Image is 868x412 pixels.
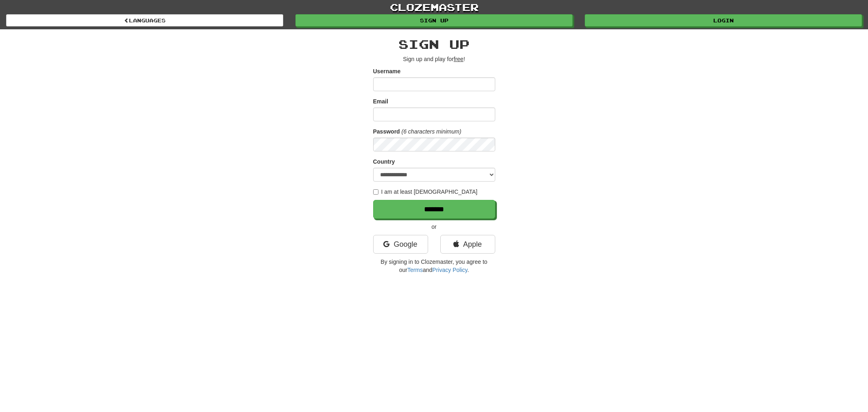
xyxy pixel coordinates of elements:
[373,158,395,166] label: Country
[373,67,401,75] label: Username
[432,267,467,273] a: Privacy Policy
[373,37,495,51] h2: Sign up
[373,127,400,136] label: Password
[373,97,388,105] label: Email
[373,188,478,196] label: I am at least [DEMOGRAPHIC_DATA]
[373,189,378,195] input: I am at least [DEMOGRAPHIC_DATA]
[454,56,464,62] u: free
[295,14,573,26] a: Sign up
[585,14,862,26] a: Login
[373,223,495,231] p: or
[440,235,495,254] a: Apple
[402,128,461,135] em: (6 characters minimum)
[373,235,428,254] a: Google
[373,258,495,274] p: By signing in to Clozemaster, you agree to our and .
[373,55,495,63] p: Sign up and play for !
[407,267,423,273] a: Terms
[6,14,283,26] a: Languages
